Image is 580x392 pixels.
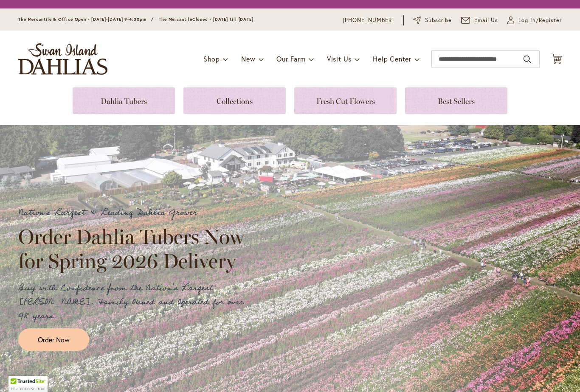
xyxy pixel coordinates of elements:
button: Search [524,53,531,66]
span: Our Farm [276,54,305,63]
a: Log In/Register [507,16,562,25]
a: Email Us [461,16,498,25]
span: The Mercantile & Office Open - [DATE]-[DATE] 9-4:30pm / The Mercantile [18,17,192,22]
span: Help Center [373,54,411,63]
span: New [241,54,255,63]
a: [PHONE_NUMBER] [343,16,394,25]
span: Subscribe [425,16,452,25]
span: Shop [203,54,220,63]
div: TrustedSite Certified [8,376,48,392]
a: Order Now [18,328,89,351]
span: Log In/Register [518,16,562,25]
a: store logo [18,43,107,75]
p: Buy with Confidence from the Nation's Largest [PERSON_NAME]. Family Owned and Operated for over 9... [18,281,252,323]
p: Nation's Largest & Leading Dahlia Grower [18,206,252,220]
a: Subscribe [413,16,452,25]
h2: Order Dahlia Tubers Now for Spring 2026 Delivery [18,225,252,272]
span: Closed - [DATE] till [DATE] [192,17,253,22]
span: Order Now [38,335,70,344]
span: Email Us [474,16,498,25]
span: Visit Us [327,54,352,63]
